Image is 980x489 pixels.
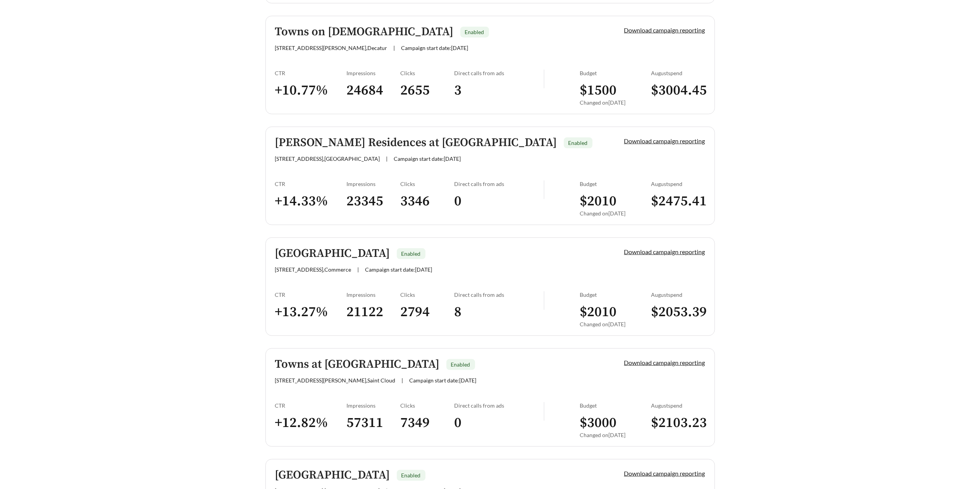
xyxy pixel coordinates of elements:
div: Impressions [347,402,401,409]
div: CTR [275,70,347,76]
div: Direct calls from ads [454,181,544,187]
h3: $ 2053.39 [651,303,705,321]
h3: 2655 [400,82,454,99]
h5: Towns at [GEOGRAPHIC_DATA] [275,358,440,371]
h5: [PERSON_NAME] Residences at [GEOGRAPHIC_DATA] [275,136,557,149]
a: [GEOGRAPHIC_DATA]Enabled[STREET_ADDRESS],Commerce|Campaign start date:[DATE]Download campaign rep... [265,238,715,336]
div: August spend [651,402,705,409]
span: | [386,155,388,162]
h3: 23345 [347,193,401,210]
div: Changed on [DATE] [580,432,651,438]
div: CTR [275,402,347,409]
h3: $ 3000 [580,414,651,432]
div: Clicks [400,291,454,298]
span: Enabled [451,361,470,368]
a: Download campaign reporting [624,359,705,366]
h3: $ 2103.23 [651,414,705,432]
h3: $ 2010 [580,303,651,321]
h3: 0 [454,193,544,210]
div: Changed on [DATE] [580,321,651,327]
div: Impressions [347,291,401,298]
span: [STREET_ADDRESS] , Commerce [275,266,351,273]
a: Towns at [GEOGRAPHIC_DATA]Enabled[STREET_ADDRESS][PERSON_NAME],Saint Cloud|Campaign start date:[D... [265,348,715,447]
span: Enabled [568,139,588,146]
span: | [402,377,403,384]
h3: + 12.82 % [275,414,347,432]
div: Impressions [347,70,401,76]
h3: 2794 [400,303,454,321]
a: [PERSON_NAME] Residences at [GEOGRAPHIC_DATA]Enabled[STREET_ADDRESS],[GEOGRAPHIC_DATA]|Campaign s... [265,127,715,225]
div: Impressions [347,181,401,187]
div: Changed on [DATE] [580,210,651,217]
a: Towns on [DEMOGRAPHIC_DATA]Enabled[STREET_ADDRESS][PERSON_NAME],Decatur|Campaign start date:[DATE... [265,16,715,114]
span: Enabled [401,250,421,257]
h3: + 13.27 % [275,303,347,321]
span: [STREET_ADDRESS] , [GEOGRAPHIC_DATA] [275,155,380,162]
a: Download campaign reporting [624,26,705,34]
h5: [GEOGRAPHIC_DATA] [275,469,390,482]
h3: + 14.33 % [275,193,347,210]
div: Budget [580,181,651,187]
div: CTR [275,291,347,298]
div: Budget [580,70,651,76]
a: Download campaign reporting [624,470,705,477]
h3: 0 [454,414,544,432]
span: Campaign start date: [DATE] [394,155,461,162]
img: line [544,402,544,421]
h3: 7349 [400,414,454,432]
div: August spend [651,70,705,76]
span: [STREET_ADDRESS][PERSON_NAME] , Saint Cloud [275,377,396,384]
div: Clicks [400,402,454,409]
div: CTR [275,181,347,187]
h3: $ 2010 [580,193,651,210]
h5: [GEOGRAPHIC_DATA] [275,247,390,260]
h3: 24684 [347,82,401,99]
h3: $ 1500 [580,82,651,99]
div: Clicks [400,70,454,76]
h3: + 10.77 % [275,82,347,99]
div: Clicks [400,181,454,187]
h3: 3346 [400,193,454,210]
div: Changed on [DATE] [580,99,651,106]
div: Budget [580,291,651,298]
img: line [544,181,544,199]
span: Enabled [465,29,484,35]
h3: 3 [454,82,544,99]
div: Direct calls from ads [454,291,544,298]
span: [STREET_ADDRESS][PERSON_NAME] , Decatur [275,45,388,51]
img: line [544,70,544,88]
a: Download campaign reporting [624,137,705,145]
span: | [358,266,359,273]
h3: 8 [454,303,544,321]
h5: Towns on [DEMOGRAPHIC_DATA] [275,26,454,38]
h3: $ 2475.41 [651,193,705,210]
span: Campaign start date: [DATE] [401,45,468,51]
h3: 57311 [347,414,401,432]
h3: 21122 [347,303,401,321]
img: line [544,291,544,310]
span: | [394,45,395,51]
h3: $ 3004.45 [651,82,705,99]
span: Campaign start date: [DATE] [365,266,432,273]
span: Enabled [401,472,421,479]
div: Budget [580,402,651,409]
div: Direct calls from ads [454,70,544,76]
span: Campaign start date: [DATE] [410,377,477,384]
div: August spend [651,181,705,187]
div: Direct calls from ads [454,402,544,409]
a: Download campaign reporting [624,248,705,255]
div: August spend [651,291,705,298]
